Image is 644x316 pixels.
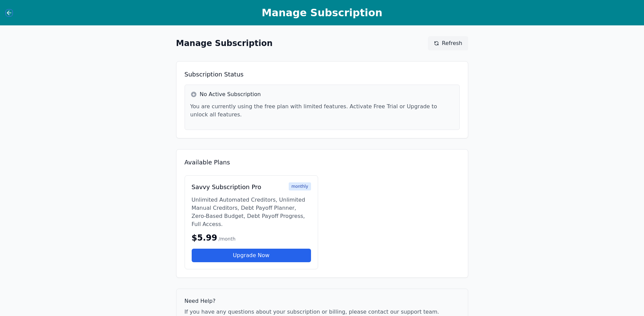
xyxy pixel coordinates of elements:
[200,90,261,98] span: No Active Subscription
[185,70,460,79] h2: Subscription Status
[192,232,311,243] div: $5.99
[428,36,468,50] button: Refresh
[185,308,460,316] p: If you have any questions about your subscription or billing, please contact our support team.
[185,297,460,305] h3: Need Help?
[289,182,311,190] div: monthly
[190,103,454,119] p: You are currently using the free plan with limited features. Activate Free Trial or Upgrade to un...
[192,249,311,262] a: Upgrade Now
[176,38,273,49] h1: Manage Subscription
[192,182,261,192] h3: Savvy Subscription Pro
[442,39,462,47] span: Refresh
[185,158,460,167] h2: Available Plans
[218,236,235,242] span: /month
[42,7,602,19] h1: Manage Subscription
[192,196,311,228] p: Unlimited Automated Creditors, Unlimited Manual Creditors, Debt Payoff Planner, Zero-Based Budget...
